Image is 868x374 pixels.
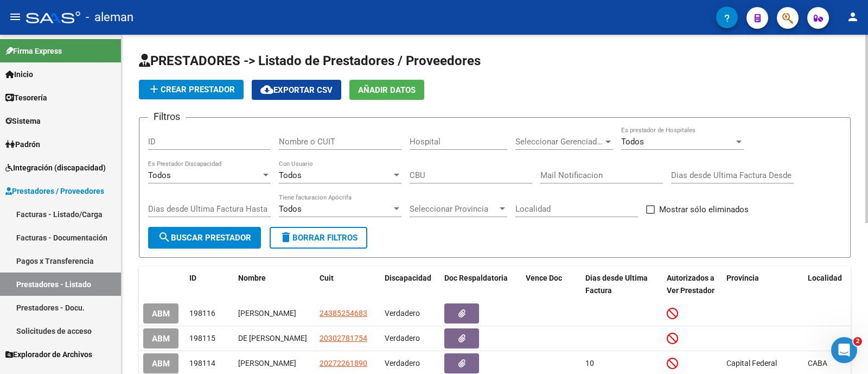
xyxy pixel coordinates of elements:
[279,231,292,244] mat-icon: delete
[183,85,200,96] div: hola
[158,231,171,244] mat-icon: search
[52,291,60,300] button: Adjuntar un archivo
[279,204,302,214] span: Todos
[148,227,261,249] button: Buscar Prestador
[9,103,208,150] div: Supervisión dice…
[158,233,251,243] span: Buscar Prestador
[69,291,78,300] button: Start recording
[385,274,431,282] span: Discapacidad
[189,334,215,343] span: 198115
[17,291,25,300] button: Selector de emoji
[148,85,235,94] span: Crear Prestador
[410,204,497,214] span: Seleccionar Provincia
[238,307,311,320] div: [PERSON_NAME]
[34,291,43,300] button: Selector de gif
[526,274,562,282] span: Vence Doc
[170,7,190,27] button: Inicio
[5,348,92,360] span: Explorador de Archivos
[143,303,178,324] button: ABM
[349,80,424,100] button: Añadir Datos
[385,334,420,343] span: Verdadero
[515,137,603,147] span: Seleccionar Gerenciador
[189,274,196,282] span: ID
[621,137,644,147] span: Todos
[320,334,367,343] span: 20302781754
[521,267,581,302] datatable-header-cell: Vence Doc
[238,357,311,370] div: [PERSON_NAME]
[186,287,203,304] button: Enviar un mensaje…
[189,309,215,318] span: 198116
[143,328,178,348] button: ABM
[5,138,40,150] span: Padrón
[5,115,41,127] span: Sistema
[175,79,208,103] div: hola
[385,309,420,318] span: Verdadero
[320,309,367,318] span: 24385254683
[358,85,416,95] span: Añadir Datos
[189,359,215,367] span: 198114
[9,10,22,23] mat-icon: menu
[152,309,170,319] span: ABM
[260,85,333,95] span: Exportar CSV
[139,53,481,68] span: PRESTADORES -> Listado de Prestadores / Proveedores
[279,233,358,243] span: Borrar Filtros
[53,4,66,12] h1: Fin
[234,267,315,302] datatable-header-cell: Nombre
[659,203,749,216] span: Mostrar sólo eliminados
[238,332,311,345] div: DE [PERSON_NAME]
[190,7,210,26] div: Cerrar
[152,334,170,344] span: ABM
[31,8,48,26] img: Profile image for Fin
[320,274,334,282] span: Cuit
[440,267,521,302] datatable-header-cell: Doc Respaldatoria
[5,162,106,174] span: Integración (discapacidad)
[808,274,842,282] span: Localidad
[380,267,440,302] datatable-header-cell: Discapacidad
[320,359,367,367] span: 20272261890
[444,274,508,282] span: Doc Respaldatoria
[662,267,722,302] datatable-header-cell: Autorizados a Ver Prestador
[260,83,273,96] mat-icon: cloud_download
[86,5,133,29] span: - aleman
[726,274,759,282] span: Provincia
[585,359,594,367] span: 10
[667,274,714,295] span: Autorizados a Ver Prestador
[148,170,171,180] span: Todos
[270,227,367,249] button: Borrar Filtros
[9,268,208,287] textarea: Escribe un mensaje...
[831,337,857,363] iframe: Intercom live chat
[279,170,302,180] span: Todos
[5,68,33,80] span: Inicio
[581,267,662,302] datatable-header-cell: Dias desde Ultima Factura
[152,359,170,369] span: ABM
[48,110,200,131] div: se puede saber cuales facturan tiene IVA ?
[139,80,244,99] button: Crear Prestador
[39,103,208,137] div: se puede saber cuales facturan tiene IVA ?
[7,7,28,27] button: go back
[238,274,266,282] span: Nombre
[853,337,862,346] span: 2
[9,79,208,104] div: Supervisión dice…
[722,267,803,302] datatable-header-cell: Provincia
[385,359,420,367] span: Verdadero
[148,109,186,124] h3: Filtros
[5,45,62,57] span: Firma Express
[53,12,167,29] p: El equipo también puede ayudar
[585,274,648,295] span: Dias desde Ultima Factura
[252,80,341,100] button: Exportar CSV
[315,267,380,302] datatable-header-cell: Cuit
[5,92,47,104] span: Tesorería
[148,83,161,96] mat-icon: add
[808,359,827,367] span: CABA
[726,359,777,367] span: Capital Federal
[846,10,859,23] mat-icon: person
[185,267,234,302] datatable-header-cell: ID
[5,185,104,197] span: Prestadores / Proveedores
[143,353,178,373] button: ABM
